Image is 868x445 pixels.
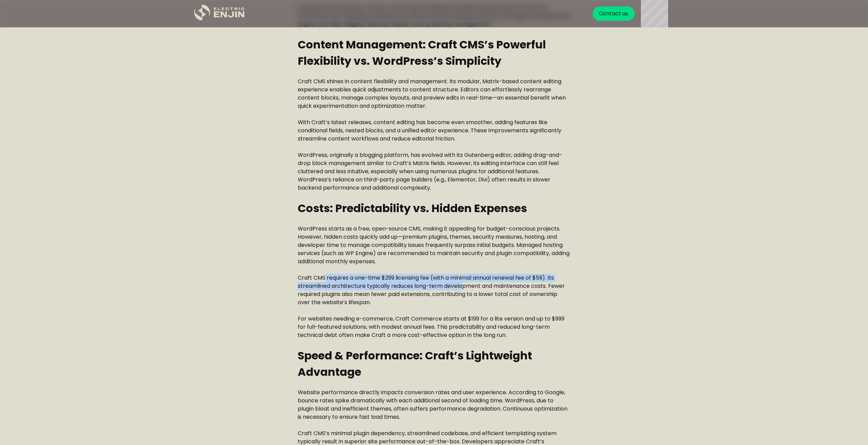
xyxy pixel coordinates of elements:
strong: Costs: Predictability vs. Hidden Expenses [298,201,527,216]
p: For websites needing e-commerce, Craft Commerce starts at $199 for a lite version and up to $999 ... [298,315,571,339]
p: Craft CMS requires a one-time $299 licensing fee (with a minimal annual renewal fee of $59). Its ... [298,274,571,307]
strong: Speed & Performance: Craft’s Lightweight Advantage [298,348,532,380]
p: Website performance directly impacts conversion rates and user experience. According to Google, b... [298,388,571,421]
strong: Content Management: Craft CMS’s Powerful Flexibility vs. WordPress’s Simplicity [298,37,546,69]
a: home [194,4,245,23]
p: WordPress starts as a free, open-source CMS, making it appealing for budget-conscious projects. H... [298,225,571,266]
p: Craft CMS shines in content flexibility and management. Its modular, Matrix-based content editing... [298,77,571,110]
p: With Craft’s latest releases, content editing has become even smoother, adding features like cond... [298,118,571,143]
p: WordPress, originally a blogging platform, has evolved with its Gutenberg editor, adding drag-and... [298,151,571,192]
a: Contact us [593,6,635,21]
div: Contact us [599,10,628,18]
